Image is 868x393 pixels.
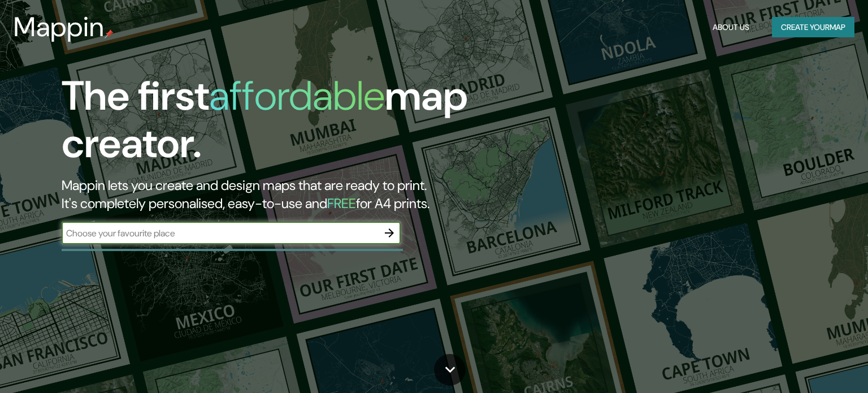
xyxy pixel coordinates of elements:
input: Choose your favourite place [62,227,378,240]
h3: Mappin [14,11,105,43]
h2: Mappin lets you create and design maps that are ready to print. It's completely personalised, eas... [62,176,496,213]
button: About Us [708,17,754,38]
button: Create yourmap [772,17,854,38]
h5: FREE [327,195,356,212]
h1: affordable [209,70,385,122]
h1: The first map creator. [62,72,496,176]
img: mappin-pin [105,29,114,38]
